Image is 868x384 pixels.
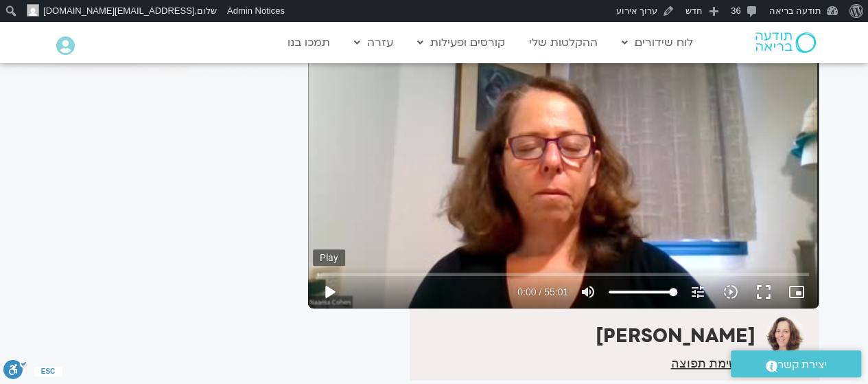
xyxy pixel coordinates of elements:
span: יצירת קשר [777,356,827,374]
img: תודעה בריאה [755,32,816,53]
span: [EMAIL_ADDRESS][DOMAIN_NAME] [43,5,194,16]
a: הצטרפות לרשימת תפוצה [670,357,804,370]
a: קורסים ופעילות [410,30,512,56]
a: עזרה [347,30,400,56]
a: תמכו בנו [281,30,337,56]
a: ההקלטות שלי [522,30,605,56]
a: לוח שידורים [615,30,700,56]
img: נעמה כהן [766,316,805,355]
strong: [PERSON_NAME] [596,323,755,349]
a: יצירת קשר [731,350,861,377]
